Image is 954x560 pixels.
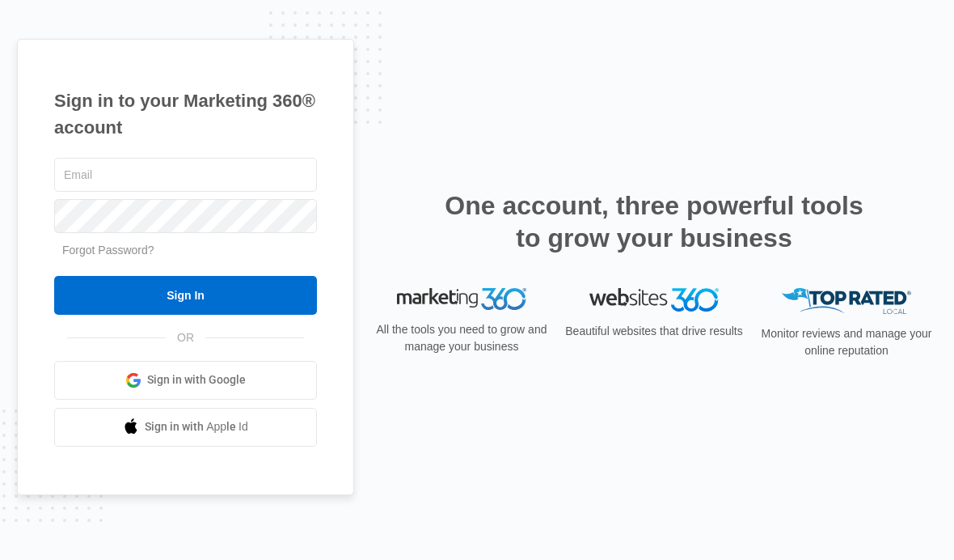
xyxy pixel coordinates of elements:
[147,371,246,388] span: Sign in with Google
[589,288,719,312] img: Websites 360
[62,244,154,257] a: Forgot Password?
[54,276,317,315] input: Sign In
[756,325,937,359] p: Monitor reviews and manage your online reputation
[145,418,248,435] span: Sign in with Apple Id
[371,321,552,355] p: All the tools you need to grow and manage your business
[54,361,317,400] a: Sign in with Google
[782,288,911,315] img: Top Rated Local
[166,329,205,346] span: OR
[564,323,745,340] p: Beautiful websites that drive results
[397,288,526,311] img: Marketing 360
[54,408,317,447] a: Sign in with Apple Id
[54,87,317,141] h1: Sign in to your Marketing 360® account
[440,189,868,254] h2: One account, three powerful tools to grow your business
[54,158,317,192] input: Email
